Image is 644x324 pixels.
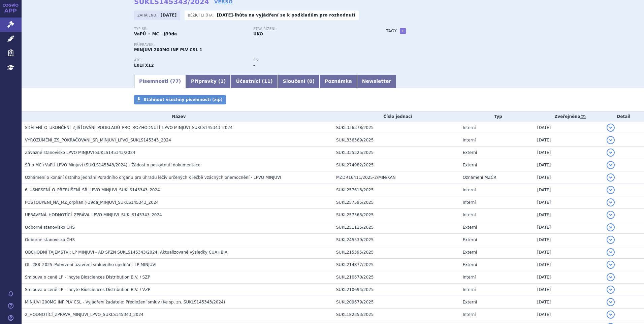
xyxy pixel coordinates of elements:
span: Externí [463,163,477,167]
span: OBCHODNÍ TAJEMSTVÍ: LP MINJUVI - AD SPZN SUKLS145343/2024: Aktualizované výsledky CUA+BIA [25,250,227,255]
a: Poznámka [320,75,357,88]
button: detail [607,161,615,169]
td: [DATE] [534,184,603,196]
strong: UKO [253,32,263,36]
span: 0 [309,78,313,84]
td: SUKL182353/2025 [333,309,459,321]
td: [DATE] [534,221,603,234]
td: [DATE] [534,259,603,271]
td: [DATE] [534,284,603,296]
span: VYROZUMĚNÍ_ZS_POKRAČOVÁNÍ_SŘ_MINJUVI_LPVO_SUKLS145343_2024 [25,138,171,142]
a: Stáhnout všechny písemnosti (zip) [134,95,226,104]
span: Odborné stanovisko ČHS [25,225,75,230]
strong: TAFASITAMAB [134,63,154,68]
td: SUKL251115/2025 [333,221,459,234]
span: 11 [264,78,270,84]
td: [DATE] [534,147,603,159]
abbr: (?) [580,115,586,119]
td: SUKL257563/2025 [333,209,459,221]
a: + [400,28,406,34]
span: Interní [463,125,476,130]
td: SUKL274982/2025 [333,159,459,171]
p: - [217,12,355,18]
td: SUKL210694/2025 [333,284,459,296]
td: SUKL336378/2025 [333,122,459,134]
span: 2_HODNOTÍCÍ_ZPRÁVA_MINJUVI_LPVO_SUKLS145343_2024 [25,312,143,317]
td: [DATE] [534,134,603,147]
td: SUKL335325/2025 [333,147,459,159]
td: SUKL245539/2025 [333,234,459,246]
p: Přípravek: [134,43,373,47]
p: Stav řízení: [253,27,366,31]
span: Externí [463,262,477,267]
td: SUKL210670/2025 [333,271,459,284]
span: Zahájeno: [137,12,159,18]
span: Interní [463,213,476,217]
p: ATC: [134,58,247,62]
th: Zveřejněno [534,111,603,122]
a: Přípravky (1) [186,75,231,88]
span: Závazné stanovisko LPVO MINJUVI SUKLS145343/2024 [25,150,135,155]
button: detail [607,273,615,281]
p: RS: [253,58,366,62]
th: Číslo jednací [333,111,459,122]
td: [DATE] [534,246,603,259]
td: [DATE] [534,196,603,209]
a: Sloučení (0) [278,75,320,88]
span: Interní [463,312,476,317]
span: 77 [172,78,179,84]
strong: [DATE] [217,13,233,18]
span: Externí [463,300,477,304]
span: MINJUVI 200MG INF PLV CSL - Vyjádření žadatele: Předložení smluv (Ke sp. zn. SUKLS145343/2024) [25,300,225,304]
span: Externí [463,225,477,230]
th: Typ [459,111,534,122]
td: [DATE] [534,171,603,184]
td: SUKL336369/2025 [333,134,459,147]
th: Název [22,111,333,122]
span: Oznámení MZČR [463,175,496,180]
th: Detail [603,111,644,122]
td: [DATE] [534,159,603,171]
strong: [DATE] [161,13,177,18]
button: detail [607,173,615,182]
td: [DATE] [534,209,603,221]
button: detail [607,261,615,269]
td: [DATE] [534,296,603,309]
span: SDĚLENÍ_O_UKONČENÍ_ZJIŠŤOVÁNÍ_PODKLADŮ_PRO_ROZHODNUTÍ_LPVO MINJUVI_SUKLS145343_2024 [25,125,233,130]
span: Běžící lhůta: [188,12,215,18]
span: Interní [463,188,476,192]
span: 6_USNESENÍ_O_PŘERUŠENÍ_SŘ_LPVO MINJUVI_SUKLS145343_2024 [25,188,160,192]
button: detail [607,248,615,256]
button: detail [607,136,615,144]
span: Smlouva o ceně LP - Incyte Biosciences Distribution B.V. / SZP [25,275,150,280]
button: detail [607,186,615,194]
span: 1 [220,78,224,84]
button: detail [607,298,615,306]
span: Interní [463,287,476,292]
td: [DATE] [534,122,603,134]
button: detail [607,236,615,244]
td: SUKL257613/2025 [333,184,459,196]
td: [DATE] [534,309,603,321]
td: SUKL214877/2025 [333,259,459,271]
span: Interní [463,200,476,205]
span: Externí [463,250,477,255]
span: SŘ o MC+VaPÚ LPVO Minjuvi (SUKLS145343/2024) - Žádost o poskytnutí dokumentace [25,163,200,167]
td: SUKL257595/2025 [333,196,459,209]
button: detail [607,223,615,231]
td: SUKL209679/2025 [333,296,459,309]
td: SUKL215395/2025 [333,246,459,259]
strong: - [253,63,255,68]
span: Externí [463,237,477,242]
span: Interní [463,138,476,142]
button: detail [607,311,615,319]
td: [DATE] [534,234,603,246]
span: OL_288_2025_Potvrzení uzavření smluvního ujednání_LP MINJUVI [25,262,156,267]
button: detail [607,286,615,294]
td: [DATE] [534,271,603,284]
span: Stáhnout všechny písemnosti (zip) [143,97,223,102]
a: Účastníci (11) [231,75,278,88]
button: detail [607,149,615,157]
strong: VaPÚ + MC - §39da [134,32,177,36]
td: MZDR16411/2025-2/MIN/KAN [333,171,459,184]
